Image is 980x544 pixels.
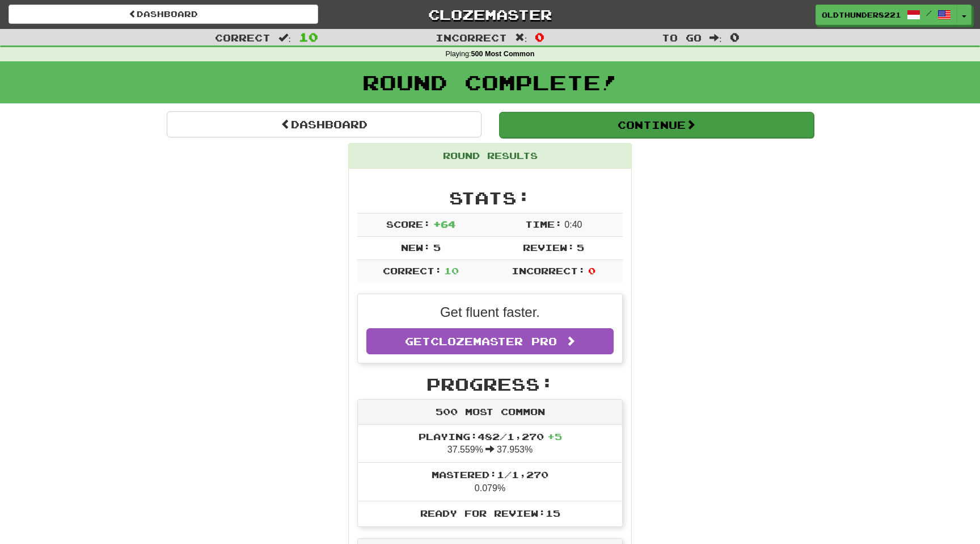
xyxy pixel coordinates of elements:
[662,32,702,43] span: To go
[358,462,622,501] li: 0.079%
[515,33,527,43] span: :
[4,71,976,94] h1: Round Complete!
[383,265,442,276] span: Correct:
[588,265,595,276] span: 0
[444,265,459,276] span: 10
[335,5,645,24] a: Clozemaster
[577,242,584,253] span: 5
[709,33,722,43] span: :
[564,220,582,229] span: 0 : 40
[386,219,430,229] span: Score:
[499,112,814,138] button: Continue
[357,375,623,394] h2: Progress:
[926,9,932,17] span: /
[357,189,623,207] h2: Stats:
[433,242,441,253] span: 5
[366,303,614,322] p: Get fluent faster.
[167,111,481,137] a: Dashboard
[419,431,562,442] span: Playing: 482 / 1,270
[215,32,271,43] span: Correct
[358,400,622,425] div: 500 Most Common
[349,144,631,169] div: Round Results
[278,33,291,43] span: :
[420,508,560,518] span: Ready for Review: 15
[358,425,622,463] li: 37.559% 37.953%
[547,431,562,442] span: + 5
[535,30,544,44] span: 0
[401,242,430,253] span: New:
[366,328,614,354] a: GetClozemaster Pro
[433,219,455,229] span: + 64
[471,50,534,58] strong: 500 Most Common
[525,219,562,229] span: Time:
[430,335,557,348] span: Clozemaster Pro
[822,10,901,20] span: OldThunder8221
[432,469,548,480] span: Mastered: 1 / 1,270
[299,30,318,44] span: 10
[730,30,740,44] span: 0
[816,5,957,25] a: OldThunder8221 /
[512,265,585,276] span: Incorrect:
[523,242,575,253] span: Review:
[436,32,507,43] span: Incorrect
[9,5,318,24] a: Dashboard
